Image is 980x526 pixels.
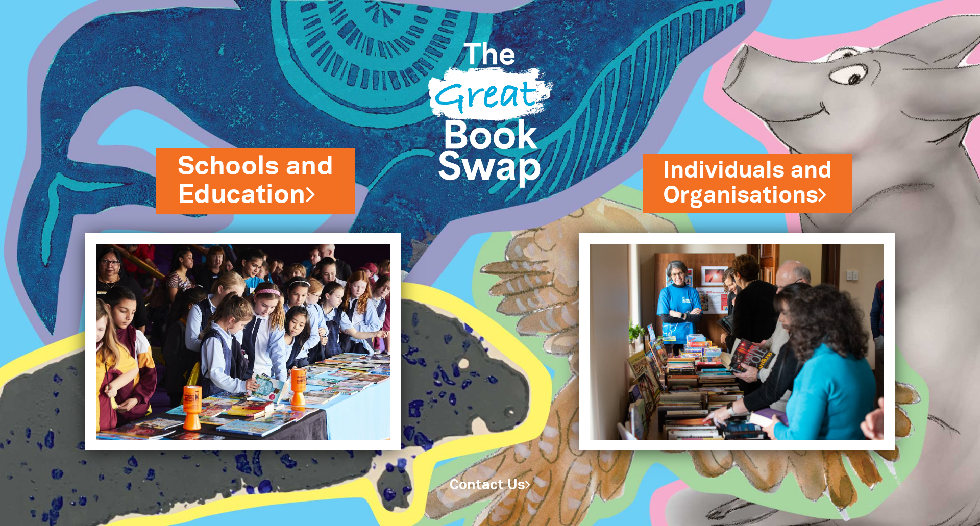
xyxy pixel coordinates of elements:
[579,233,895,450] img: Individuals and Organisations
[178,149,334,213] a: Schools andEducation
[416,12,564,209] img: Great Bookswap logo
[450,479,530,492] a: Contact Us
[85,233,401,450] img: Schools and Education
[663,155,832,212] a: Individuals andOrganisations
